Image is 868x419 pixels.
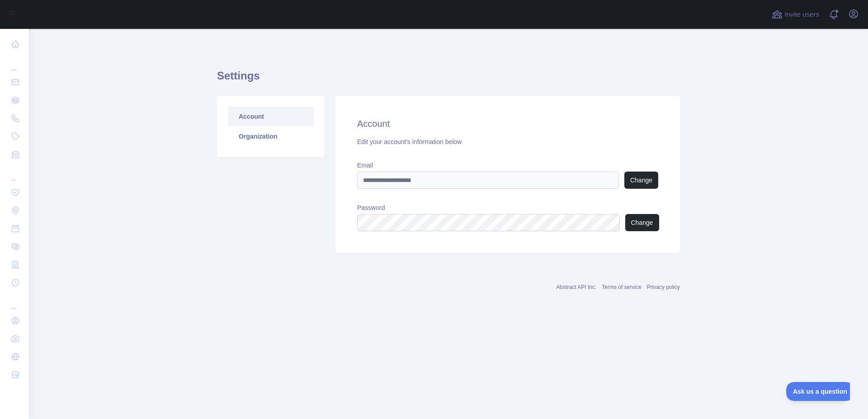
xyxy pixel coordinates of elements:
label: Password [357,203,658,212]
iframe: Toggle Customer Support [786,382,850,401]
div: ... [7,293,22,311]
button: Change [624,172,658,189]
a: Account [228,107,314,126]
a: Organization [228,126,314,146]
span: Invite users [784,9,819,20]
a: Privacy policy [647,284,680,290]
h1: Settings [217,69,680,90]
a: Terms of service [602,284,641,290]
button: Invite users [770,7,821,22]
button: Change [625,214,659,231]
h2: Account [357,117,658,130]
div: ... [7,164,22,182]
div: Edit your account's information below [357,137,658,146]
div: ... [7,54,22,72]
label: Email [357,161,658,170]
a: Abstract API Inc. [557,284,597,290]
